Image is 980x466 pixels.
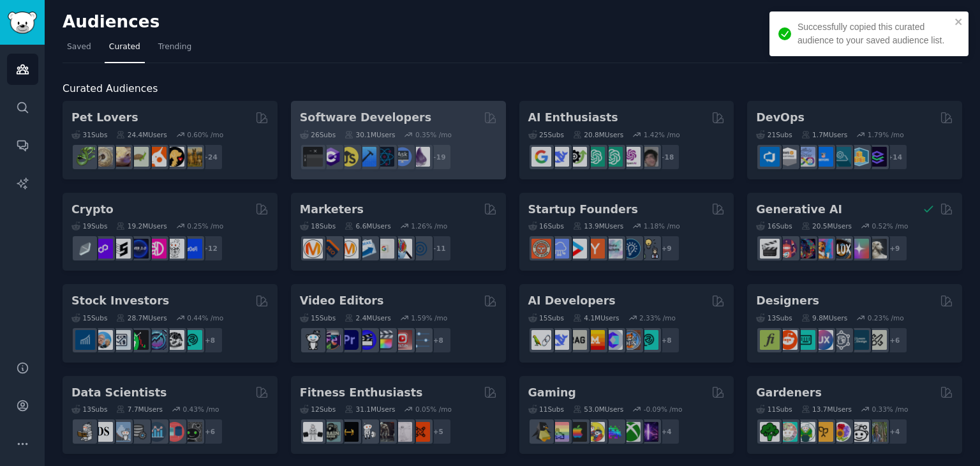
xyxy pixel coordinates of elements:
[63,12,859,33] h2: Audiences
[954,17,963,27] button: close
[158,41,191,53] span: Trending
[67,41,91,53] span: Saved
[63,37,96,63] a: Saved
[8,11,37,34] img: GummySearch logo
[798,20,951,47] div: Successfully copied this curated audience to your saved audience list.
[63,81,158,97] span: Curated Audiences
[154,37,196,63] a: Trending
[109,41,140,53] span: Curated
[105,37,145,63] a: Curated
